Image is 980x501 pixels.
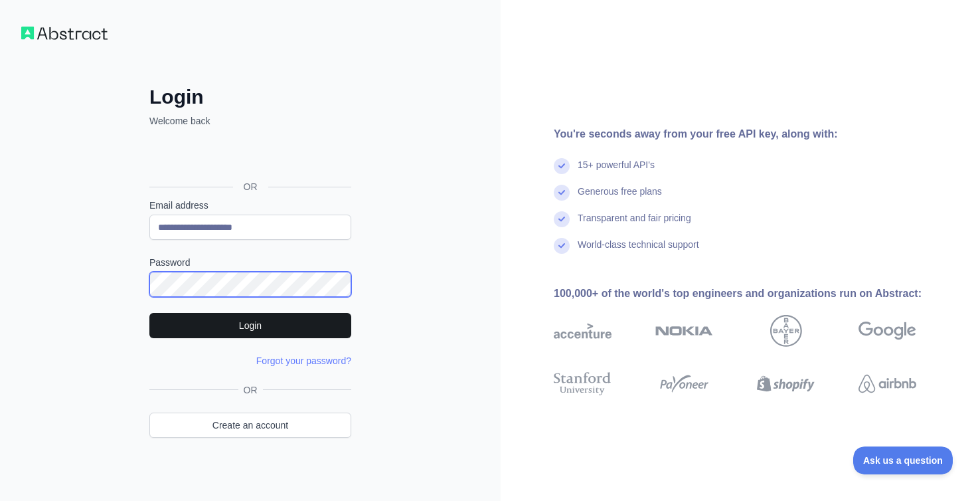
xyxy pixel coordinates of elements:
img: Workflow [21,27,108,40]
div: Transparent and fair pricing [578,211,691,238]
img: bayer [770,315,802,347]
img: accenture [554,315,612,347]
h2: Login [149,85,351,109]
img: shopify [757,369,815,399]
a: Forgot your password? [256,355,351,366]
img: nokia [655,315,713,347]
label: Email address [149,199,351,212]
img: google [858,315,916,347]
div: Generous free plans [578,185,662,211]
p: Welcome back [149,114,351,128]
iframe: Sign in with Google Button [143,142,355,171]
div: 15+ powerful API's [578,158,655,185]
img: check mark [554,158,570,174]
div: 100,000+ of the world's top engineers and organizations run on Abstract: [554,286,959,302]
div: You're seconds away from your free API key, along with: [554,126,959,142]
span: OR [238,383,263,397]
img: check mark [554,185,570,201]
label: Password [149,256,351,269]
iframe: Toggle Customer Support [853,447,953,474]
a: Create an account [149,413,351,438]
button: Login [149,313,351,338]
img: stanford university [554,369,612,399]
div: World-class technical support [578,238,699,264]
span: OR [233,180,268,193]
img: check mark [554,211,570,227]
img: check mark [554,238,570,254]
img: airbnb [858,369,916,399]
img: payoneer [655,369,713,399]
